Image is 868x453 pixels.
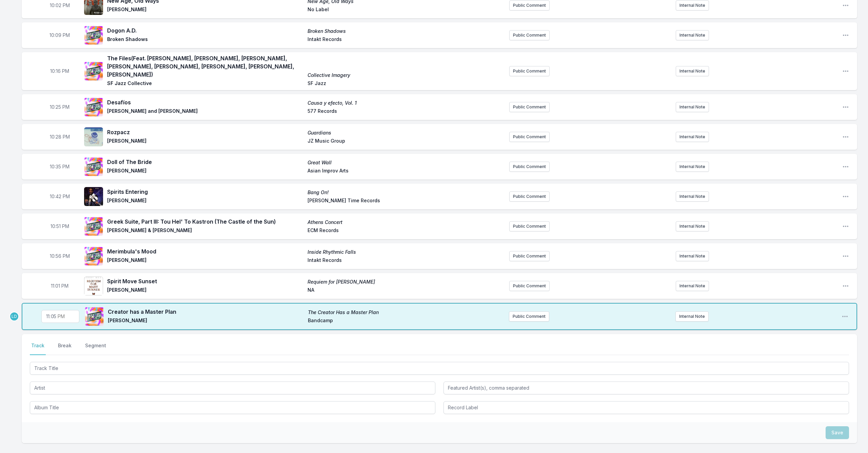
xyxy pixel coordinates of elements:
span: Greek Suite, Part III: Tou Hel' To Kastron (The Castle of the Sun) [107,218,303,226]
span: Guardians [308,129,504,136]
span: Timestamp [51,283,68,289]
span: [PERSON_NAME] [107,257,303,265]
input: Track Title [30,362,849,375]
span: Broken Shadows [308,28,504,35]
span: Timestamp [50,2,70,9]
button: Internal Note [676,221,709,231]
span: Spirits Entering [107,188,303,196]
span: [PERSON_NAME] [107,138,303,146]
span: Rozpacz [107,128,303,136]
button: Open playlist item options [842,2,849,9]
button: Public Comment [509,191,550,202]
span: Athens Concert [308,219,504,226]
span: Timestamp [50,68,69,75]
button: Internal Note [676,191,709,202]
span: Spirit Move Sunset [107,277,303,285]
button: Public Comment [509,30,550,40]
span: Desafíos [107,98,303,106]
img: Requiem for Mary Turner [84,276,103,295]
span: JZ Music Group [308,138,504,146]
button: Internal Note [676,0,709,11]
button: Open playlist item options [842,104,849,110]
span: SF Jazz Collective [107,80,303,88]
button: Public Comment [509,102,550,112]
button: Open playlist item options [842,313,848,320]
img: Bang On! [84,187,103,206]
img: Guardians [84,127,103,146]
span: Doll of The Bride [107,158,303,166]
span: Timestamp [50,32,70,39]
button: Public Comment [509,251,550,261]
img: Athens Concert [84,217,103,236]
button: Public Comment [509,311,549,322]
span: Timestamp [50,253,70,260]
input: Album Title [30,401,435,414]
input: Record Label [443,401,849,414]
span: Timestamp [50,133,70,140]
img: Causa y efecto, Vol. 1 [84,98,103,117]
button: Public Comment [509,66,550,76]
span: Timestamp [50,193,70,200]
span: SF Jazz [308,80,504,88]
span: Requiem for [PERSON_NAME] [308,279,504,285]
button: Public Comment [509,162,550,172]
span: Merimbula's Mood [107,247,303,255]
span: [PERSON_NAME] [107,287,303,295]
input: Artist [30,382,435,394]
button: Open playlist item options [842,223,849,230]
span: [PERSON_NAME] [107,197,303,205]
span: Inside Rhythmic Falls [308,249,504,255]
span: The Creator Has a Master Plan [308,309,504,316]
span: [PERSON_NAME] Time Records [308,197,504,205]
span: NA [308,287,504,295]
span: [PERSON_NAME] [107,167,303,176]
button: Open playlist item options [842,283,849,289]
input: Featured Artist(s), comma separated [443,382,849,394]
span: Asian Improv Arts [308,167,504,176]
button: Internal Note [676,66,709,76]
button: Open playlist item options [842,133,849,140]
button: Public Comment [509,0,550,11]
button: Open playlist item options [842,193,849,200]
input: Timestamp [41,310,79,323]
button: Public Comment [509,132,550,142]
span: 577 Records [308,108,504,116]
span: No Label [308,6,504,14]
img: Inside Rhythmic Falls [84,247,103,266]
span: [PERSON_NAME] [108,317,304,325]
img: Great Wall [84,157,103,176]
button: Internal Note [676,281,709,291]
button: Open playlist item options [842,163,849,170]
span: Dogon A.D. [107,26,303,35]
button: Open playlist item options [842,68,849,75]
span: The Files (Feat. [PERSON_NAME], [PERSON_NAME], [PERSON_NAME], [PERSON_NAME], [PERSON_NAME], [PERS... [107,54,303,79]
span: Broken Shadows [107,36,303,44]
button: Internal Note [675,311,709,322]
button: Open playlist item options [842,32,849,39]
button: Break [57,342,73,355]
span: Intakt Records [308,36,504,44]
span: ECM Records [308,227,504,235]
img: Broken Shadows [84,26,103,45]
button: Public Comment [509,221,550,231]
span: Timestamp [51,223,69,230]
button: Internal Note [676,102,709,112]
span: [PERSON_NAME] [107,6,303,14]
img: Collective Imagery [84,62,103,81]
span: Timestamp [50,104,70,110]
span: Bandcamp [308,317,504,325]
button: Track [30,342,46,355]
span: Creator has a Master Plan [108,308,304,316]
button: Internal Note [676,30,709,40]
button: Internal Note [676,132,709,142]
button: Internal Note [676,251,709,261]
button: Public Comment [509,281,550,291]
button: Segment [84,342,107,355]
button: Save [826,426,849,439]
span: Collective Imagery [308,72,504,79]
span: Causa y efecto, Vol. 1 [308,100,504,106]
button: Open playlist item options [842,253,849,260]
p: LeRoy Downs [9,312,19,321]
img: The Creator Has a Master Plan [85,307,104,326]
span: Great Wall [308,159,504,166]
